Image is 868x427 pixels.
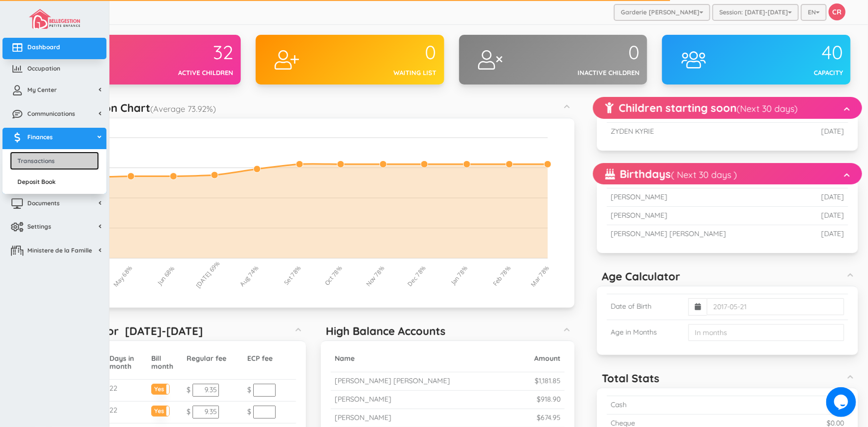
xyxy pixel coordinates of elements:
iframe: chat widget [826,387,858,417]
h5: Occupation Chart [57,102,216,114]
tspan: Nov 78% [364,264,386,288]
div: Inactive children [529,68,640,78]
td: $0.00 [726,396,848,415]
td: [DATE] [800,206,848,225]
a: Dashboard [2,38,106,59]
span: Ministere de la Famille [27,246,92,255]
h5: Amount [518,355,561,362]
h5: Age Calculator [602,270,680,282]
span: My Center [27,85,57,94]
div: 0 [326,42,437,63]
span: Documents [27,199,60,207]
td: 22 [105,380,147,402]
div: Active children [122,68,233,78]
span: $ [247,385,251,394]
span: Finances [27,133,53,141]
tspan: [DATE] 69% [194,259,221,290]
div: 0 [529,42,640,63]
h5: ECP fee [247,355,292,362]
tspan: Oct 78% [323,264,344,287]
td: Cash [607,396,726,415]
td: Date of Birth [607,294,684,320]
a: Settings [2,217,106,239]
tspan: Mar 78% [529,264,551,288]
tspan: Aug 74% [238,264,261,288]
img: image [29,9,80,29]
small: [PERSON_NAME] [335,395,391,404]
label: Yes [152,384,169,392]
a: My Center [2,81,106,102]
span: $ [187,385,191,394]
td: Age in Months [607,320,684,345]
tspan: Jun 68% [155,264,176,287]
span: $ [247,407,251,416]
tspan: Set 78% [282,264,303,286]
div: Waiting list [326,68,437,78]
tspan: May 68% [111,264,134,289]
a: Documents [2,194,106,215]
small: $674.95 [537,413,561,422]
td: [PERSON_NAME] [607,206,800,225]
a: Ministere de la Famille [2,241,106,262]
tspan: Jan 78% [449,264,470,287]
td: [DATE] [758,122,848,140]
span: Dashboard [27,43,60,51]
td: 22 [105,402,147,424]
div: 40 [733,42,844,63]
small: $1,181.85 [535,376,561,385]
span: Communications [27,109,75,118]
input: In months [688,324,844,341]
span: $ [187,407,191,416]
td: [DATE] [800,188,848,206]
h5: High Balance Accounts [326,325,446,337]
small: [PERSON_NAME] [335,413,391,422]
label: Yes [152,406,169,414]
h5: Children starting soon [605,102,798,114]
td: [PERSON_NAME] [PERSON_NAME] [607,225,800,243]
small: $918.90 [537,395,561,404]
small: ( Next 30 days ) [671,169,737,180]
a: Occupation [2,59,106,81]
small: (Next 30 days) [737,103,798,114]
div: 32 [122,42,233,63]
a: Communications [2,104,106,126]
div: Capacity [733,68,844,78]
a: Finances [2,128,106,149]
a: Transactions [10,152,99,170]
h5: Name [335,355,510,362]
td: ZYDEN KYRIE [607,122,758,140]
small: [PERSON_NAME] [PERSON_NAME] [335,376,450,385]
tspan: Dec 78% [406,264,428,288]
span: Settings [27,222,51,231]
td: [DATE] [800,225,848,243]
h5: Days in month [109,355,143,370]
h5: Regular fee [187,355,239,362]
h5: Birthdays [605,168,737,180]
h5: Invoices for [DATE]-[DATE] [57,325,203,337]
td: [PERSON_NAME] [607,188,800,206]
tspan: Feb 78% [491,264,512,288]
a: Deposit Book [10,172,99,191]
span: Occupation [27,64,60,73]
h5: Total Stats [602,372,660,384]
h5: Bill month [151,355,179,370]
input: 2017-05-21 [707,298,844,315]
